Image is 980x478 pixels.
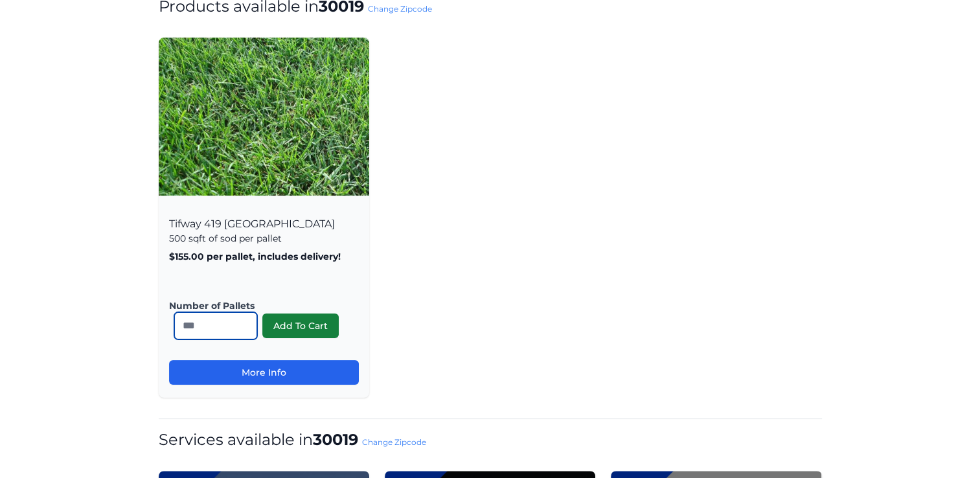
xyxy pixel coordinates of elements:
a: Change Zipcode [362,437,426,447]
a: Change Zipcode [368,4,432,14]
p: 500 sqft of sod per pallet [169,232,359,245]
img: Tifway 419 Bermuda Product Image [159,38,369,196]
strong: 30019 [313,430,358,449]
a: More Info [169,360,359,385]
button: Add To Cart [262,313,339,338]
h1: Services available in [159,429,822,450]
label: Number of Pallets [169,299,348,312]
p: $155.00 per pallet [169,250,359,263]
div: Tifway 419 [GEOGRAPHIC_DATA] [159,203,369,398]
span: , includes delivery! [253,251,341,262]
